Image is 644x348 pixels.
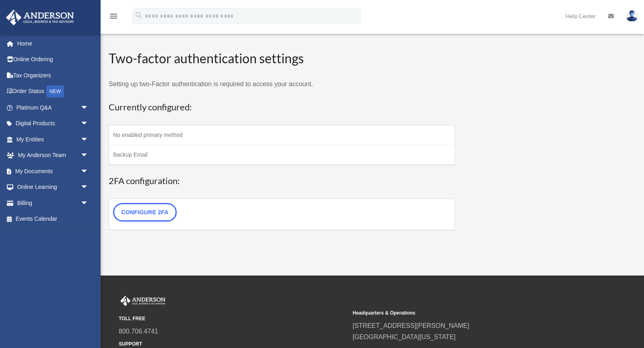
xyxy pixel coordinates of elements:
img: Anderson Advisors Platinum Portal [4,10,76,25]
div: NEW [46,85,64,97]
a: My Entitiesarrow_drop_down [6,131,101,147]
span: arrow_drop_down [80,195,97,211]
i: search [134,11,143,20]
h3: Currently configured: [109,101,455,114]
span: arrow_drop_down [80,99,97,116]
td: Backup Email [109,145,455,165]
h2: Two-factor authentication settings [109,50,455,68]
span: arrow_drop_down [80,163,97,180]
a: Billingarrow_drop_down [6,195,101,211]
a: Events Calendar [6,211,101,227]
img: Anderson Advisors Platinum Portal [119,296,167,306]
span: arrow_drop_down [80,179,97,196]
a: Platinum Q&Aarrow_drop_down [6,99,101,116]
a: My Anderson Teamarrow_drop_down [6,147,101,164]
p: Setting up two-Factor authentication is required to access your account. [109,79,455,90]
a: Digital Productsarrow_drop_down [6,116,101,132]
small: TOLL FREE [119,315,347,323]
h3: 2FA configuration: [109,175,455,187]
span: arrow_drop_down [80,131,97,148]
a: Configure 2FA [113,203,177,222]
a: Tax Organizers [6,67,101,83]
a: My Documentsarrow_drop_down [6,163,101,179]
td: No enabled primary method [109,125,455,145]
small: Headquarters & Operations [353,309,581,317]
span: arrow_drop_down [80,116,97,132]
img: User Pic [626,10,638,22]
a: Online Ordering [6,52,101,68]
a: Home [6,35,101,52]
a: menu [109,14,118,21]
i: menu [109,11,118,21]
a: Order StatusNEW [6,83,101,100]
a: 800.706.4741 [119,328,158,335]
a: [GEOGRAPHIC_DATA][US_STATE] [353,333,456,340]
a: [STREET_ADDRESS][PERSON_NAME] [353,322,469,329]
a: Online Learningarrow_drop_down [6,179,101,195]
span: arrow_drop_down [80,147,97,164]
